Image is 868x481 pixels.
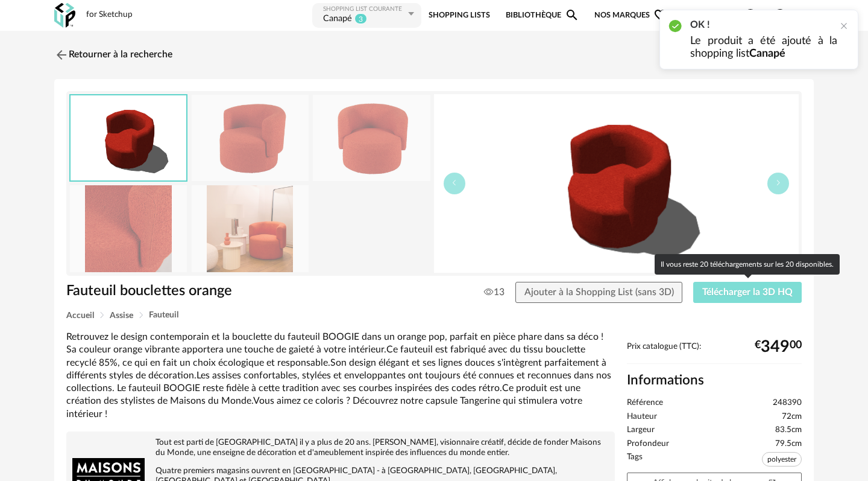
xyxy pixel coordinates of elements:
[761,342,790,352] span: 349
[684,8,758,22] span: Centre d'aideHelp Circle Outline icon
[690,19,837,31] h2: OK !
[484,286,505,298] span: 13
[775,439,802,450] span: 79.5cm
[429,2,490,29] a: Shopping Lists
[515,282,683,304] button: Ajouter à la Shopping List (sans 3D)
[54,42,172,68] a: Retourner à la recherche
[323,5,405,13] div: Shopping List courante
[755,342,802,352] div: € 00
[782,412,802,422] span: 72cm
[655,254,840,275] div: Il vous reste 20 téléchargements sur les 20 disponibles.
[565,8,579,22] span: Magnify icon
[690,35,837,60] p: Le produit a été ajouté à la shopping list
[627,412,657,422] span: Hauteur
[762,452,802,467] span: polyester
[313,95,430,181] img: fauteuil-bouclettes-orange-1000-3-12-248390_2.jpg
[54,3,75,28] img: OXP
[192,95,309,181] img: fauteuil-bouclettes-orange-1000-3-12-248390_1.jpg
[627,342,802,364] div: Prix catalogue (TTC):
[66,311,94,320] span: Accueil
[354,13,367,24] sup: 3
[743,8,758,22] span: Help Circle Outline icon
[773,398,802,409] span: 248390
[693,282,802,304] button: Télécharger la 3D HQ
[192,185,309,272] img: fauteuil-bouclettes-orange-1000-3-12-248390_8.jpg
[594,2,668,29] span: Nos marques
[627,398,663,409] span: Référence
[627,425,655,436] span: Largeur
[66,311,802,320] div: Breadcrumb
[66,331,615,421] div: Retrouvez le design contemporain et la bouclette du fauteuil BOOGIE dans un orange pop, parfait e...
[800,8,814,22] img: fr
[434,94,799,273] img: thumbnail.png
[54,48,69,62] img: svg+xml;base64,PHN2ZyB3aWR0aD0iMjQiIGhlaWdodD0iMjQiIHZpZXdCb3g9IjAgMCAyNCAyNCIgZmlsbD0ibm9uZSIgeG...
[773,8,787,22] span: Account Circle icon
[149,311,178,319] span: Fauteuil
[70,185,187,272] img: fauteuil-bouclettes-orange-1000-3-12-248390_3.jpg
[71,95,186,180] img: thumbnail.png
[627,372,802,389] h2: Informations
[749,48,785,59] b: Canapé
[66,282,366,301] h1: Fauteuil bouclettes orange
[702,287,793,297] span: Télécharger la 3D HQ
[775,425,802,436] span: 83.5cm
[72,438,609,458] p: Tout est parti de [GEOGRAPHIC_DATA] il y a plus de 20 ans. [PERSON_NAME], visionnaire créatif, dé...
[627,439,669,450] span: Profondeur
[323,13,352,25] div: Canapé
[506,2,579,29] a: BibliothèqueMagnify icon
[773,8,793,22] span: Account Circle icon
[110,311,133,320] span: Assise
[627,452,643,470] span: Tags
[653,8,668,22] span: Heart Outline icon
[86,10,133,21] div: for Sketchup
[524,287,674,297] span: Ajouter à la Shopping List (sans 3D)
